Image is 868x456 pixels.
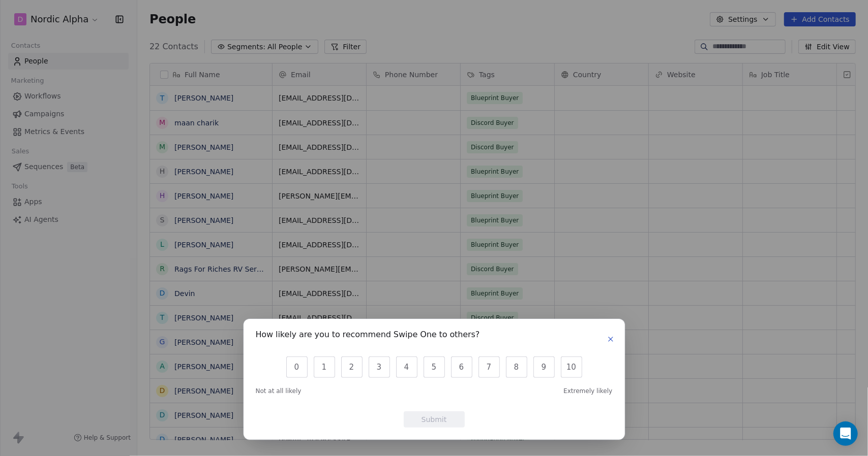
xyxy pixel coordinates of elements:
button: Submit [404,411,465,428]
button: 7 [478,356,500,378]
button: 4 [396,356,417,378]
span: Extremely likely [563,387,612,395]
button: 5 [424,356,445,378]
h1: How likely are you to recommend Swipe One to others? [256,331,480,341]
button: 0 [286,356,308,378]
button: 1 [314,356,335,378]
span: Not at all likely [256,387,302,395]
button: 6 [451,356,472,378]
button: 8 [506,356,527,378]
button: 10 [561,356,582,378]
button: 9 [533,356,555,378]
button: 2 [341,356,363,378]
button: 3 [369,356,390,378]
